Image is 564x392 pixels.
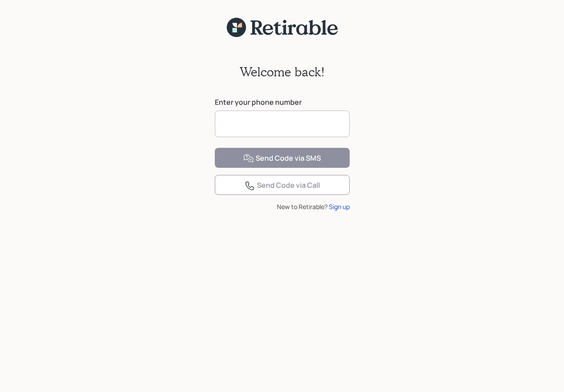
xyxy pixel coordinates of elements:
button: Send Code via Call [215,175,350,195]
div: Send Code via Call [245,180,320,191]
h2: Welcome back! [240,64,325,79]
label: Enter your phone number [215,97,350,107]
div: New to Retirable? [215,202,350,211]
button: Send Code via SMS [215,148,350,168]
div: Sign up [329,202,350,211]
div: Send Code via SMS [243,153,321,164]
